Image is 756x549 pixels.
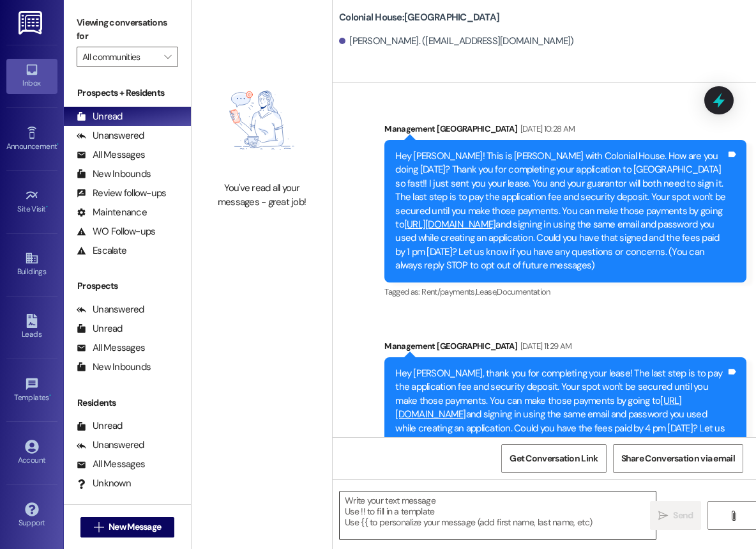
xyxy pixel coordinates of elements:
i:  [658,511,668,521]
a: Inbox [6,59,57,93]
div: Escalate [77,244,126,258]
a: Site Visit • [6,185,57,219]
div: All Messages [77,458,145,471]
a: Templates • [6,373,57,408]
img: ResiDesk Logo [19,11,45,35]
div: You've read all your messages - great job! [206,182,318,209]
a: [URL][DOMAIN_NAME] [395,394,681,421]
span: • [49,391,51,400]
button: Share Conversation via email [613,444,743,473]
span: • [57,140,59,149]
div: Management [GEOGRAPHIC_DATA] [384,339,746,357]
span: Get Conversation Link [510,452,598,465]
a: Support [6,499,57,533]
i:  [164,52,171,62]
div: All Messages [77,341,145,355]
span: New Message [109,520,161,534]
div: [DATE] 10:28 AM [517,122,575,135]
div: Unanswered [77,129,144,143]
div: Hey [PERSON_NAME]! This is [PERSON_NAME] with Colonial House. How are you doing [DATE]? Thank you... [395,150,726,273]
div: Prospects [64,279,191,293]
div: Management [GEOGRAPHIC_DATA] [384,122,746,140]
div: Maintenance [77,206,147,219]
button: New Message [80,517,175,537]
div: Unanswered [77,303,144,316]
div: WO Follow-ups [77,225,155,238]
div: All Messages [77,148,145,162]
div: Unknown [77,477,131,490]
a: Account [6,436,57,470]
button: Send [650,501,701,530]
div: Residents [64,396,191,410]
a: Leads [6,310,57,344]
div: Unread [77,322,123,336]
span: Share Conversation via email [621,452,735,465]
span: Send [673,509,693,522]
div: New Inbounds [77,167,151,181]
span: Documentation [497,286,550,297]
span: Rent/payments , [421,286,476,297]
div: New Inbounds [77,360,151,374]
input: All communities [82,47,158,67]
img: empty-state [206,65,318,175]
button: Get Conversation Link [501,444,606,473]
div: [PERSON_NAME]. ([EMAIL_ADDRESS][DOMAIN_NAME]) [339,35,574,48]
label: Viewing conversations for [77,13,178,47]
i:  [94,522,103,532]
div: Unread [77,110,123,123]
div: [DATE] 11:29 AM [517,339,571,353]
a: [URL][DOMAIN_NAME] [404,218,496,231]
span: Lease , [476,286,497,297]
span: • [46,203,48,212]
b: Colonial House: [GEOGRAPHIC_DATA] [339,11,499,24]
div: Prospects + Residents [64,86,191,100]
i:  [729,511,738,521]
a: Buildings [6,247,57,282]
div: Review follow-ups [77,187,166,200]
div: Unread [77,419,123,433]
div: Tagged as: [384,282,746,301]
div: Hey [PERSON_NAME], thank you for completing your lease! The last step is to pay the application f... [395,367,726,449]
div: Unanswered [77,438,144,452]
